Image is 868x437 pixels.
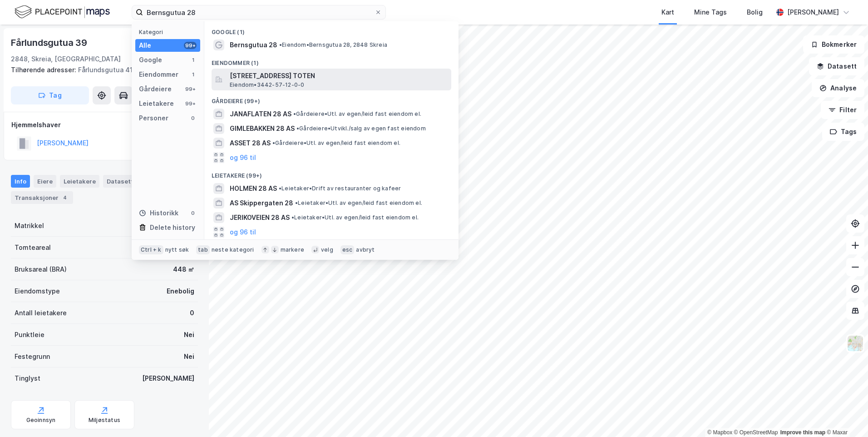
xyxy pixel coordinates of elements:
span: GIMLEBAKKEN 28 AS [230,123,295,134]
div: markere [281,246,304,253]
div: Eiendommer [139,69,178,80]
div: 1 [189,71,197,78]
div: Datasett [103,175,137,188]
div: Kart [661,7,674,18]
span: Gårdeiere • Utvikl./salg av egen fast eiendom [296,125,426,132]
div: Leietakere (99+) [204,165,459,181]
span: JERIKOVEIEN 28 AS [230,212,290,223]
button: Tags [822,123,864,141]
span: Leietaker • Drift av restauranter og kafeer [279,185,401,192]
div: Eiendommer (1) [204,52,459,69]
div: 99+ [184,100,197,107]
div: nytt søk [165,246,189,253]
div: Fårlundsgutua 39 [11,35,89,50]
div: Tomteareal [15,242,51,253]
span: HOLMEN 28 AS [230,183,277,194]
div: Leietakere [60,175,99,188]
span: • [272,139,275,146]
div: 0 [190,308,194,318]
div: Kategori [139,29,200,35]
div: Alle [139,40,151,51]
div: [PERSON_NAME] [787,7,839,18]
div: 0 [189,114,197,122]
div: Gårdeiere (99+) [204,90,459,107]
iframe: Chat Widget [823,393,868,437]
div: Transaksjoner [11,191,73,204]
div: Bruksareal (BRA) [15,264,67,275]
div: velg [321,246,333,253]
span: Gårdeiere • Utl. av egen/leid fast eiendom el. [293,110,421,118]
div: Punktleie [15,329,44,340]
div: 2848, Skreia, [GEOGRAPHIC_DATA] [11,54,121,65]
div: Info [11,175,30,188]
span: • [291,214,294,221]
div: neste kategori [212,246,254,253]
span: JANAFLATEN 28 AS [230,109,291,119]
div: Festegrunn [15,351,50,362]
div: tab [196,245,210,254]
div: 1 [189,56,197,64]
img: logo.f888ab2527a4732fd821a326f86c7f29.svg [15,4,110,20]
div: avbryt [356,246,375,253]
div: Hjemmelshaver [11,119,197,130]
span: • [279,185,281,192]
div: Enebolig [167,286,194,297]
div: Fårlundsgutua 41 [11,65,191,75]
div: Nei [184,329,194,340]
button: Filter [821,101,864,119]
div: esc [340,245,355,254]
span: Leietaker • Utl. av egen/leid fast eiendom el. [291,214,419,221]
button: Bokmerker [803,35,864,54]
div: 4 [60,193,69,202]
div: Geoinnsyn [26,417,56,424]
div: Bolig [747,7,763,18]
button: og 96 til [230,227,256,238]
a: Mapbox [707,429,732,436]
span: • [296,125,299,132]
div: Ctrl + k [139,245,163,254]
div: Tinglyst [15,373,40,384]
a: Improve this map [780,429,825,436]
div: 448 ㎡ [173,264,194,275]
span: Eiendom • Bernsgutua 28, 2848 Skreia [279,41,387,49]
div: Personer [139,113,168,124]
span: • [293,110,296,117]
div: Mine Tags [694,7,727,18]
div: Eiendomstype [15,286,60,297]
div: Matrikkel [15,220,44,231]
input: Søk på adresse, matrikkel, gårdeiere, leietakere eller personer [143,5,375,19]
div: Antall leietakere [15,308,67,318]
button: Datasett [809,57,864,75]
span: • [295,199,298,206]
img: Z [847,335,864,352]
div: [PERSON_NAME] [142,373,194,384]
div: Miljøstatus [89,417,120,424]
div: Google (1) [204,21,459,38]
button: Analyse [812,79,864,97]
div: 99+ [184,85,197,93]
span: • [279,41,282,48]
span: Eiendom • 3442-57-12-0-0 [230,81,304,89]
div: Nei [184,351,194,362]
span: Gårdeiere • Utl. av egen/leid fast eiendom el. [272,139,400,147]
div: Google [139,55,162,65]
div: Leietakere [139,98,174,109]
div: Gårdeiere [139,84,172,94]
div: 0 [189,209,197,217]
span: Leietaker • Utl. av egen/leid fast eiendom el. [295,199,422,207]
div: 99+ [184,42,197,49]
span: [STREET_ADDRESS] TOTEN [230,70,448,81]
span: ASSET 28 AS [230,138,271,149]
div: Delete history [150,222,195,233]
span: Bernsgutua 28 [230,40,277,50]
a: OpenStreetMap [734,429,778,436]
div: Eiere [34,175,56,188]
button: og 96 til [230,152,256,163]
span: AS Skippergaten 28 [230,198,293,209]
div: Historikk [139,208,178,218]
span: Tilhørende adresser: [11,66,78,74]
button: Tag [11,86,89,104]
